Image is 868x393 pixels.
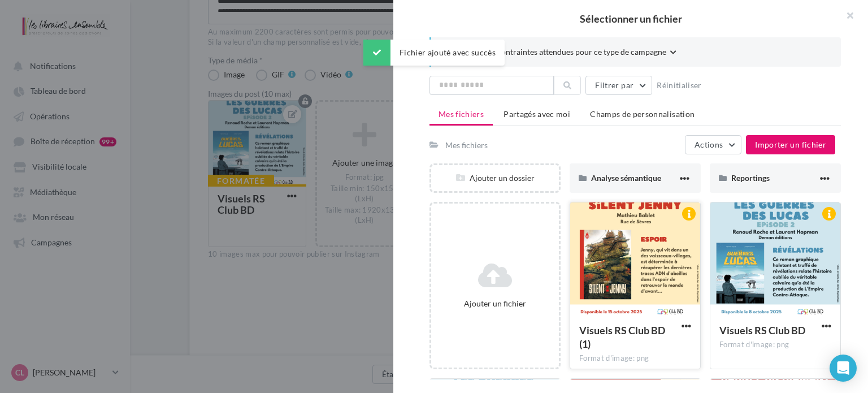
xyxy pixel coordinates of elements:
[579,353,691,364] div: Format d'image: png
[746,135,835,154] button: Importer un fichier
[436,298,554,309] div: Ajouter un fichier
[411,14,850,24] h2: Sélectionner un fichier
[585,76,652,95] button: Filtrer par
[685,135,741,154] button: Actions
[363,40,505,66] div: Fichier ajouté avec succès
[579,324,665,350] span: Visuels RS Club BD (1)
[719,340,831,350] div: Format d'image: png
[449,46,666,57] span: Consulter les contraintes attendues pour ce type de campagne
[445,140,488,150] div: Mes fichiers
[719,324,805,336] span: Visuels RS Club BD
[830,355,857,382] div: Open Intercom Messenger
[591,173,661,183] span: Analyse sémantique
[731,173,770,183] span: Reportings
[652,79,706,92] button: Réinitialiser
[431,172,559,183] div: Ajouter un dossier
[695,140,723,149] span: Actions
[449,46,676,60] button: Consulter les contraintes attendues pour ce type de campagne
[755,140,826,149] span: Importer un fichier
[504,109,570,119] span: Partagés avec moi
[439,109,484,119] span: Mes fichiers
[590,109,695,119] span: Champs de personnalisation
